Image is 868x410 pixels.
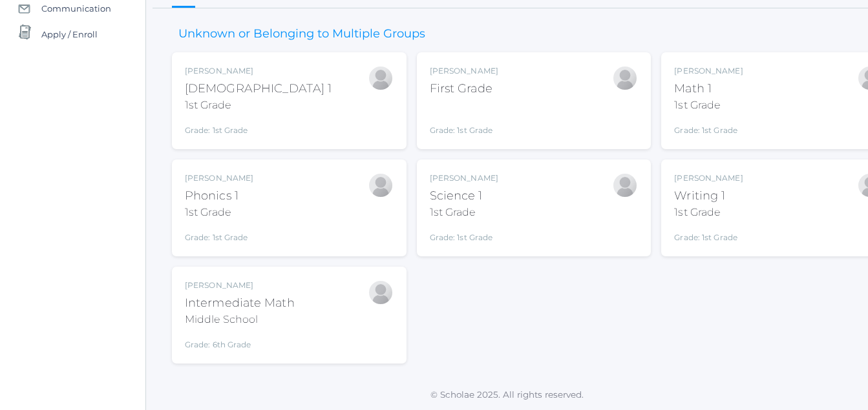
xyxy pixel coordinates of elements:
[172,28,432,41] h3: Unknown or Belonging to Multiple Groups
[185,312,295,327] div: Middle School
[185,280,295,291] div: [PERSON_NAME]
[674,225,743,243] div: Grade: 1st Grade
[430,65,498,77] div: [PERSON_NAME]
[185,118,332,136] div: Grade: 1st Grade
[185,294,295,312] div: Intermediate Math
[430,172,498,184] div: [PERSON_NAME]
[185,205,253,220] div: 1st Grade
[185,80,332,97] div: [DEMOGRAPHIC_DATA] 1
[185,225,253,243] div: Grade: 1st Grade
[368,280,394,305] div: Bonnie Posey
[674,80,743,97] div: Math 1
[430,225,498,243] div: Grade: 1st Grade
[368,172,394,198] div: Bonnie Posey
[674,118,743,136] div: Grade: 1st Grade
[430,80,498,97] div: First Grade
[430,103,498,136] div: Grade: 1st Grade
[612,172,638,198] div: Bonnie Posey
[674,172,743,184] div: [PERSON_NAME]
[185,187,253,205] div: Phonics 1
[674,187,743,205] div: Writing 1
[612,65,638,91] div: Bonnie Posey
[185,172,253,184] div: [PERSON_NAME]
[674,97,743,113] div: 1st Grade
[368,65,394,91] div: Bonnie Posey
[146,388,868,401] p: © Scholae 2025. All rights reserved.
[430,187,498,205] div: Science 1
[674,205,743,220] div: 1st Grade
[185,97,332,113] div: 1st Grade
[185,65,332,77] div: [PERSON_NAME]
[674,65,743,77] div: [PERSON_NAME]
[41,21,98,47] span: Apply / Enroll
[430,205,498,220] div: 1st Grade
[185,333,295,351] div: Grade: 6th Grade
